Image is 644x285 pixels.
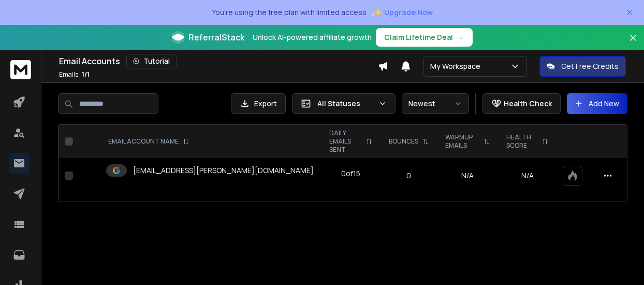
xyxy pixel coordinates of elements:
span: → [457,32,464,42]
button: Close banner [626,31,640,56]
button: Get Free Credits [539,56,626,77]
button: ✨Upgrade Now [371,2,433,23]
button: Tutorial [126,54,177,68]
span: 1 / 1 [82,70,90,79]
p: BOUNCES [389,137,418,146]
button: Add New [567,93,627,114]
div: EMAIL ACCOUNT NAME [108,137,189,146]
div: 0 of 15 [341,168,360,179]
p: 0 [387,170,431,181]
p: You're using the free plan with limited access [212,7,367,18]
p: Emails : [59,70,90,79]
p: Get Free Credits [561,61,619,72]
span: ReferralStack [188,31,244,44]
p: Unlock AI-powered affiliate growth [253,32,372,42]
div: Email Accounts [59,54,378,68]
p: Health Check [504,98,552,109]
p: HEALTH SCORE [506,133,538,150]
p: My Workspace [430,61,485,72]
span: Upgrade Now [384,7,433,18]
p: All Statuses [317,98,374,109]
p: N/A [504,170,550,181]
button: Claim Lifetime Deal→ [376,28,473,47]
td: N/A [437,158,498,193]
button: Health Check [482,93,561,114]
p: DAILY EMAILS SENT [329,129,362,154]
p: [EMAIL_ADDRESS][PERSON_NAME][DOMAIN_NAME] [133,165,314,176]
p: WARMUP EMAILS [445,133,479,150]
span: ✨ [371,5,382,20]
button: Newest [402,93,469,114]
button: Export [231,93,286,114]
